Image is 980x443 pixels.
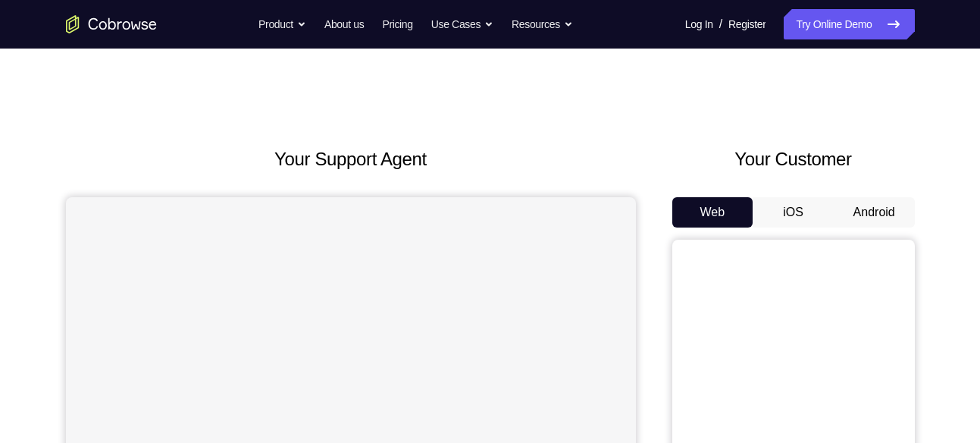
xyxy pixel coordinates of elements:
[66,15,157,33] a: Go to the home page
[685,9,713,39] a: Log In
[719,15,722,33] span: /
[728,9,766,39] a: Register
[512,9,573,39] button: Resources
[672,197,753,228] button: Web
[382,9,412,39] a: Pricing
[834,197,915,228] button: Android
[66,146,636,173] h2: Your Support Agent
[258,9,306,39] button: Product
[324,9,364,39] a: About us
[753,197,834,228] button: iOS
[784,9,914,39] a: Try Online Demo
[672,146,915,173] h2: Your Customer
[431,9,493,39] button: Use Cases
